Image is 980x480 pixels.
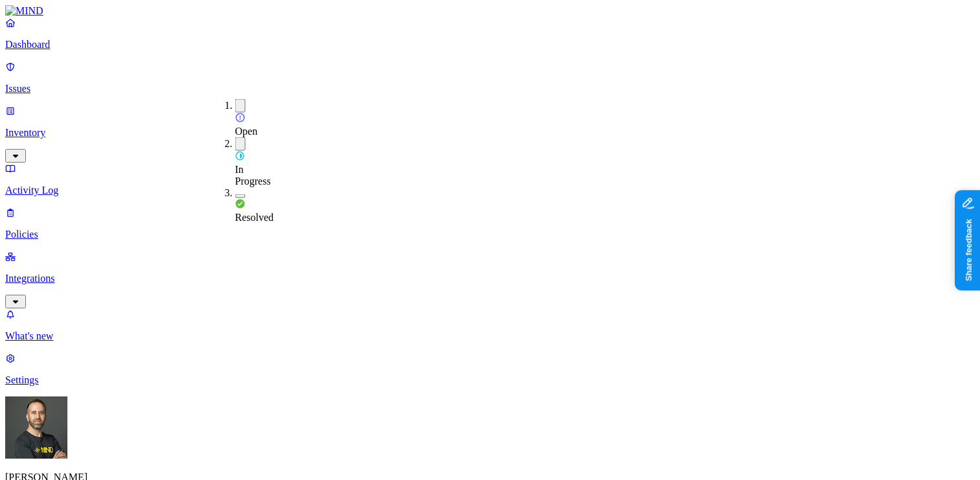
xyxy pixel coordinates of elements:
[5,163,975,196] a: Activity Log
[5,83,975,95] p: Issues
[5,127,975,139] p: Inventory
[5,105,975,161] a: Inventory
[5,185,975,196] p: Activity Log
[5,308,975,342] a: What's new
[5,17,975,51] a: Dashboard
[5,330,975,342] p: What's new
[5,396,67,459] img: Tom Mayblum
[235,164,271,187] span: In Progress
[235,151,245,161] img: status-in-progress
[5,5,43,17] img: MIND
[235,113,246,123] img: status-open
[5,273,975,284] p: Integrations
[5,229,975,240] p: Policies
[5,374,975,386] p: Settings
[235,126,258,137] span: Open
[5,39,975,51] p: Dashboard
[235,212,274,223] span: Resolved
[235,199,246,209] img: status-resolved
[5,61,975,95] a: Issues
[5,251,975,306] a: Integrations
[5,352,975,386] a: Settings
[5,207,975,240] a: Policies
[5,5,975,17] a: MIND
